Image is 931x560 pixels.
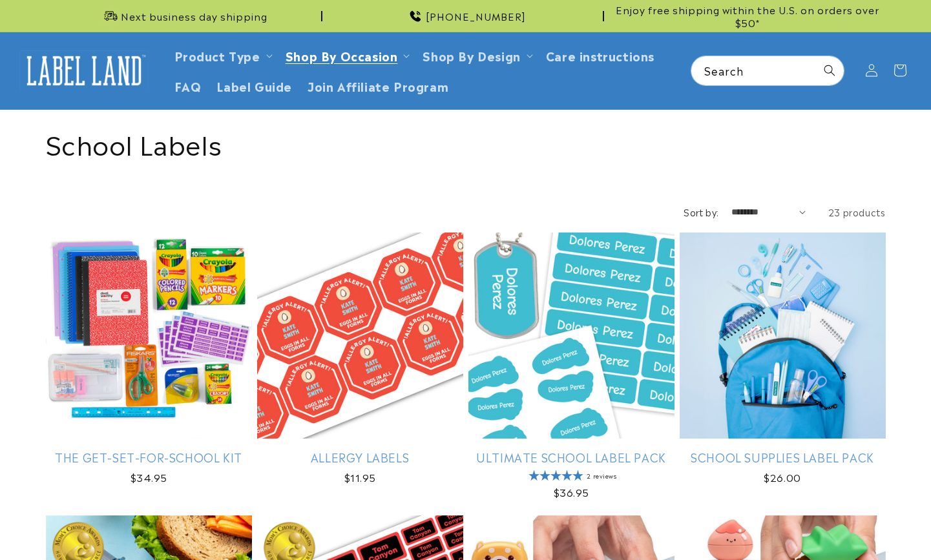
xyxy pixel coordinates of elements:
a: Allergy Labels [257,450,463,464]
a: Ultimate School Label Pack [468,450,675,464]
span: Enjoy free shipping within the U.S. on orders over $50* [609,3,886,28]
label: Sort by: [684,205,718,218]
a: Join Affiliate Program [300,70,456,101]
span: Label Guide [216,78,292,93]
iframe: Gorgias Floating Chat [660,499,918,547]
span: [PHONE_NUMBER] [426,10,526,23]
a: Label Land [15,46,154,96]
summary: Shop By Design [415,40,538,70]
button: Search [815,56,844,85]
a: Shop By Design [423,47,520,64]
img: Label Land [19,50,149,90]
a: School Supplies Label Pack [680,450,886,464]
a: FAQ [167,70,209,101]
a: The Get-Set-for-School Kit [46,450,252,464]
span: Shop By Occasion [286,48,398,63]
a: Care instructions [538,40,662,70]
h1: School Labels [46,126,886,160]
summary: Product Type [167,40,278,70]
a: Label Guide [209,70,300,101]
span: 23 products [828,205,886,218]
span: Join Affiliate Program [308,78,448,93]
a: Product Type [174,47,260,64]
span: Next business day shipping [121,10,267,23]
span: FAQ [174,78,202,93]
span: Care instructions [546,48,654,63]
summary: Shop By Occasion [278,40,415,70]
